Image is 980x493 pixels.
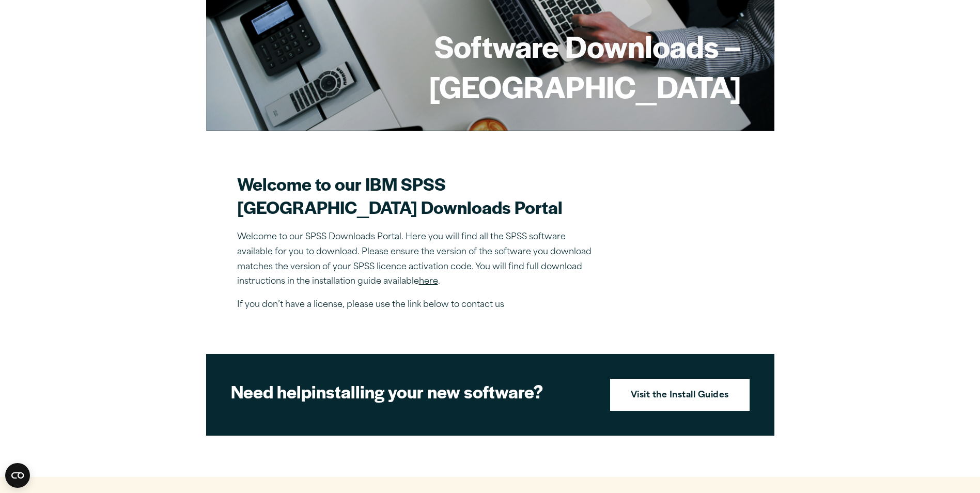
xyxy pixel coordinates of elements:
a: Visit the Install Guides [610,379,750,411]
h2: Welcome to our IBM SPSS [GEOGRAPHIC_DATA] Downloads Portal [237,172,599,219]
h1: Software Downloads – [GEOGRAPHIC_DATA] [239,26,741,106]
button: Open CMP widget [5,463,30,488]
h2: installing your new software? [231,380,593,403]
a: here [419,278,438,286]
strong: Need help [231,379,312,404]
p: If you don’t have a license, please use the link below to contact us [237,298,599,313]
p: Welcome to our SPSS Downloads Portal. Here you will find all the SPSS software available for you ... [237,230,599,289]
strong: Visit the Install Guides [631,389,729,403]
